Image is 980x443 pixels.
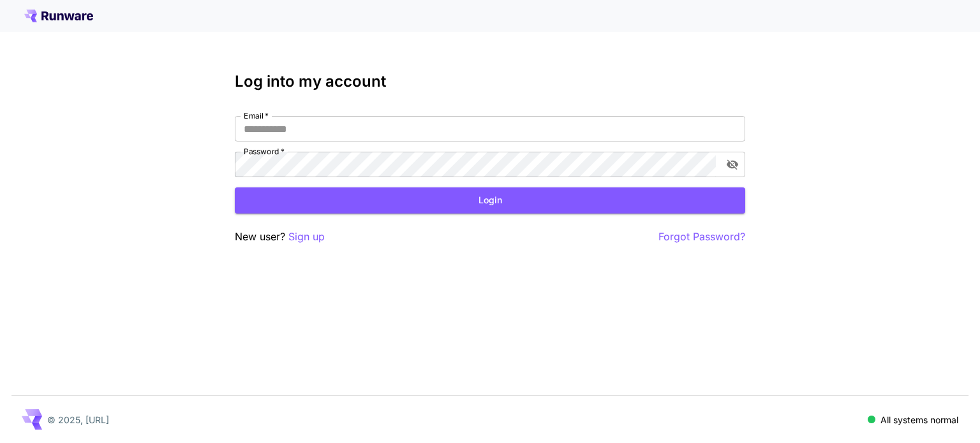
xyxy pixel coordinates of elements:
[244,110,269,121] label: Email
[288,229,325,245] button: Sign up
[658,229,745,245] button: Forgot Password?
[235,187,745,214] button: Login
[235,229,325,245] p: New user?
[235,73,745,91] h3: Log into my account
[880,413,958,426] p: All systems normal
[47,413,109,426] p: © 2025, [URL]
[244,146,285,157] label: Password
[721,153,744,176] button: toggle password visibility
